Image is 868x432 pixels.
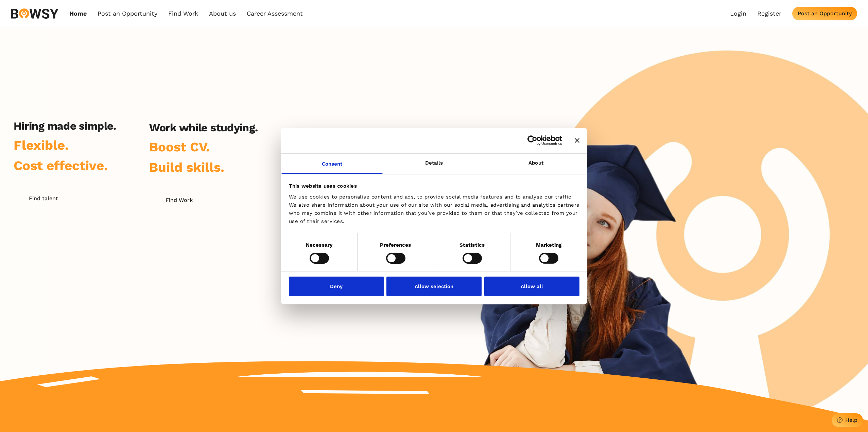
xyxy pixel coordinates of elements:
[14,119,116,132] h2: Hiring made simple.
[306,242,332,248] strong: Necessary
[166,197,193,203] div: Find Work
[281,153,383,174] a: Consent
[11,8,58,19] img: svg%3e
[383,153,485,174] a: Details
[29,195,58,202] div: Find talent
[459,242,485,248] strong: Statistics
[845,417,857,423] div: Help
[503,135,562,146] a: Usercentrics Cookiebot - opens in a new window
[386,277,482,296] button: Allow selection
[14,137,69,153] span: Flexible.
[289,277,384,296] button: Deny
[149,193,209,207] button: Find Work
[484,277,579,296] button: Allow all
[149,121,258,134] h2: Work while studying.
[69,10,87,17] a: Home
[149,139,210,154] span: Boost CV.
[798,10,852,17] div: Post an Opportunity
[730,10,746,17] a: Login
[575,138,579,143] button: Close banner
[380,242,411,248] strong: Preferences
[832,413,863,427] button: Help
[247,10,303,17] a: Career Assessment
[757,10,781,17] a: Register
[792,7,857,20] button: Post an Opportunity
[485,153,587,174] a: About
[14,158,108,173] span: Cost effective.
[14,192,73,205] button: Find talent
[536,242,562,248] strong: Marketing
[289,192,579,225] div: We use cookies to personalise content and ads, to provide social media features and to analyse ou...
[149,159,224,175] span: Build skills.
[289,182,579,190] div: This website uses cookies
